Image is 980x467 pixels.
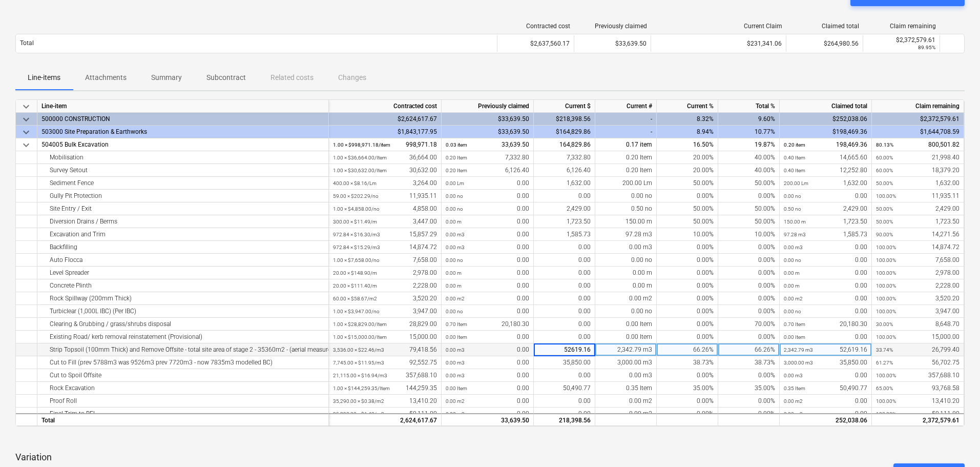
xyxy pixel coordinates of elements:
div: 0.00 [784,305,867,318]
div: 0.00% [718,305,780,318]
div: 150.00 m [595,215,657,228]
small: 0.00 no [784,309,801,314]
div: Level Spreader [41,267,324,279]
div: 0.00 [446,343,529,356]
div: Backfilling [41,241,324,254]
div: 3,264.00 [333,177,437,190]
div: 0.00 [784,190,867,202]
div: 0.00 [534,395,595,408]
small: 33.74% [876,347,893,353]
div: 0.00 [784,292,867,305]
small: 20.00 × $111.40 / m [333,283,377,289]
div: 0.00 m [595,267,657,279]
div: Previously claimed [578,23,647,30]
div: 1,632.00 [534,177,595,190]
div: 0.00% [657,395,718,408]
div: Turbiclear (1,000L IBC) (Per IBC) [41,305,324,318]
small: 0.00 no [784,193,801,199]
p: Subcontract [206,72,246,83]
div: 38.73% [718,356,780,369]
div: 10.00% [657,228,718,241]
div: 2,429.00 [534,202,595,215]
div: 1,632.00 [876,177,960,190]
div: 50.00% [657,202,718,215]
div: 1,723.50 [534,215,595,228]
div: 164,829.86 [534,138,595,151]
small: 0.50 no [784,206,801,212]
div: 7,658.00 [333,254,437,267]
div: 0.00 [446,254,529,267]
small: 0.00 m [446,219,462,225]
small: 1.00 × $28,829.00 / Item [333,321,387,327]
div: 0.00% [657,254,718,267]
div: 52,619.16 [784,343,867,356]
div: 6,126.40 [534,164,595,177]
div: 14,665.60 [784,151,867,164]
small: 100.00% [876,257,896,263]
div: 0.00 [534,279,595,292]
div: 92,552.75 [333,356,437,369]
small: 0.40 Item [784,155,805,160]
div: 0.00 [534,408,595,420]
div: 0.00 [534,318,595,331]
div: 0.00 [446,267,529,279]
small: 0.00 m [784,270,800,276]
div: 3,447.00 [333,215,437,228]
small: 3,536.00 × $22.46 / m3 [333,347,384,353]
div: 50.00% [718,202,780,215]
small: 972.84 × $15.29 / m3 [333,245,380,250]
div: Clearing & Grubbing / grass/shrubs disposal [41,318,324,331]
div: 35.00% [657,382,718,395]
span: keyboard_arrow_down [20,113,32,126]
div: 0.00 [446,356,529,369]
div: 0.00% [718,292,780,305]
div: 50.00% [718,177,780,190]
div: $252,038.06 [780,113,872,126]
div: 35,850.00 [784,356,867,369]
div: 504005 Bulk Excavation [41,138,324,151]
div: 0.00 [784,254,867,267]
div: 12,252.80 [784,164,867,177]
small: 1.00 × $30,632.00 / Item [333,168,387,173]
div: $33,639.50 [442,113,534,126]
div: 0.35 Item [595,382,657,395]
div: 11,935.11 [333,190,437,202]
div: Current % [657,100,718,113]
div: 0.00 m2 [595,408,657,420]
small: 50.00% [876,206,893,212]
span: keyboard_arrow_down [20,126,32,138]
div: $33,639.50 [574,35,651,52]
small: 1.00 × $7,658.00 / no [333,257,380,263]
div: Diversion Drains / Berms [41,215,324,228]
div: 0.00 [446,305,529,318]
small: 61.27% [876,360,893,366]
div: 0.00% [718,254,780,267]
div: $231,341.06 [651,35,786,52]
div: $164,829.86 [534,126,595,138]
div: 66.26% [718,343,780,356]
div: 0.00 [534,292,595,305]
small: 90.00% [876,232,893,237]
div: 1,632.00 [784,177,867,190]
div: 0.50 no [595,202,657,215]
div: 0.00 [534,369,595,382]
div: 0.00 [784,331,867,343]
small: 0.00 no [446,193,463,199]
div: 2,228.00 [876,279,960,292]
div: 50.00% [657,215,718,228]
div: 2,978.00 [333,267,437,279]
div: 0.00 no [595,305,657,318]
div: 800,501.82 [876,138,960,151]
div: $2,372,579.61 [867,36,935,44]
div: - [595,126,657,138]
div: Strip Topsoil (100mm Thick) and Remove Offsite - total site area of stage 2 - 35360m2 - (aerial m... [41,343,324,356]
div: 0.00% [718,279,780,292]
small: 0.00 Item [446,334,467,340]
div: 15,857.29 [333,228,437,241]
small: 0.20 Item [446,168,467,173]
div: 97.28 m3 [595,228,657,241]
div: 0.00 no [595,190,657,202]
span: keyboard_arrow_down [20,139,32,151]
div: 1,723.50 [876,215,960,228]
div: 0.00% [718,190,780,202]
